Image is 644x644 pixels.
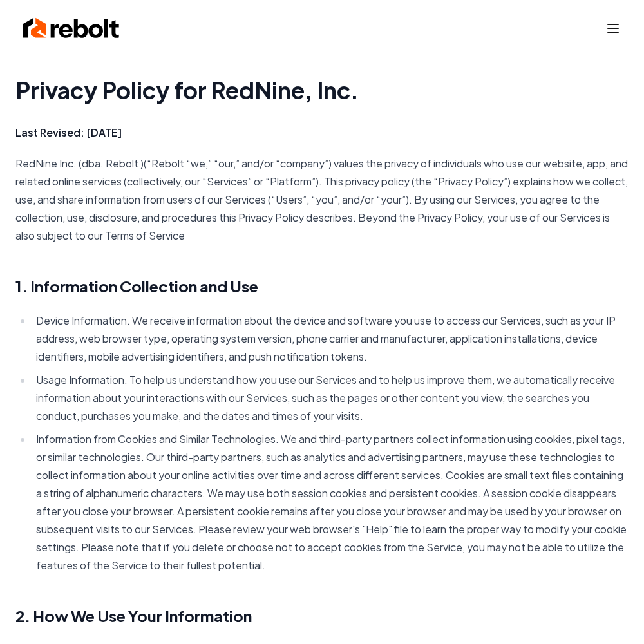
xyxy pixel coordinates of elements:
li: Usage Information. To help us understand how you use our Services and to help us improve them, we... [32,371,629,425]
h2: 2. How We Use Your Information [15,605,629,626]
p: RedNine Inc. (dba. Rebolt )(“Rebolt “we,” “our,” and/or “company”) values the privacy of individu... [15,155,629,245]
li: Device Information. We receive information about the device and software you use to access our Se... [32,312,629,366]
strong: Last Revised: [DATE] [15,126,122,139]
h1: Privacy Policy for RedNine, Inc. [15,77,629,103]
h2: 1. Information Collection and Use [15,276,629,296]
img: Rebolt Logo [23,15,120,41]
button: Toggle mobile menu [605,21,621,36]
li: Information from Cookies and Similar Technologies. We and third-party partners collect informatio... [32,430,629,574]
